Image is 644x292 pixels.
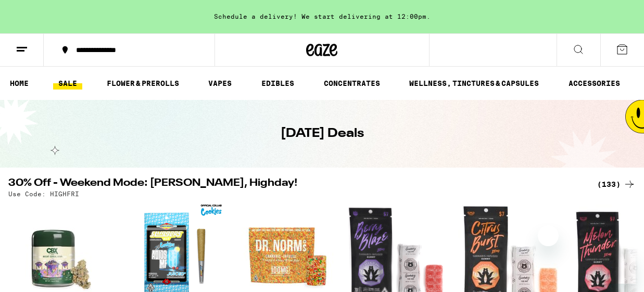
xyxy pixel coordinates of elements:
[8,191,79,197] p: Use Code: HIGHFRI
[203,77,237,90] a: VAPES
[538,225,559,246] iframe: Close message
[563,77,625,90] a: ACCESSORIES
[319,77,385,90] a: CONCENTRATES
[256,77,299,90] a: EDIBLES
[281,125,364,143] h1: [DATE] Deals
[597,178,636,191] a: (133)
[102,77,184,90] a: FLOWER & PREROLLS
[602,250,636,284] iframe: Button to launch messaging window
[404,77,544,90] a: WELLNESS, TINCTURES & CAPSULES
[8,178,585,191] h2: 30% Off - Weekend Mode: [PERSON_NAME], Highday!
[53,77,82,90] a: SALE
[5,77,34,90] a: HOME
